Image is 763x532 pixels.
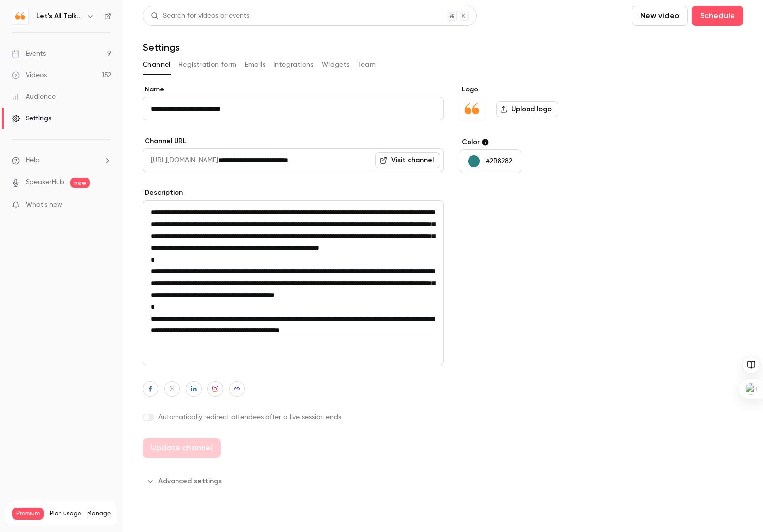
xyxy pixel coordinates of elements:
[143,57,171,73] button: Channel
[143,148,218,172] span: [URL][DOMAIN_NAME]
[143,85,444,94] label: Name
[87,510,111,518] a: Manage
[26,155,40,166] span: Help
[460,137,611,147] label: Color
[143,136,444,146] label: Channel URL
[460,97,484,121] img: Let's All Talk Mental Health
[12,49,46,59] div: Events
[26,177,64,188] a: SpeakerHub
[70,178,90,188] span: new
[26,200,62,210] span: What's new
[50,510,81,518] span: Plan usage
[245,57,265,73] button: Emails
[143,188,444,198] label: Description
[486,156,512,166] p: #2B8282
[460,149,521,173] button: #2B8282
[99,201,111,209] iframe: Noticeable Trigger
[12,508,44,520] span: Premium
[632,6,688,26] button: New video
[496,101,558,117] label: Upload logo
[460,85,611,94] label: Logo
[12,92,56,102] div: Audience
[460,85,611,121] section: Logo
[12,155,111,166] li: help-dropdown-opener
[143,413,444,422] label: Automatically redirect attendees after a live session ends
[322,57,350,73] button: Widgets
[151,11,249,21] div: Search for videos or events
[273,57,314,73] button: Integrations
[143,473,228,489] button: Advanced settings
[12,8,28,24] img: Let's All Talk Mental Health
[36,11,83,21] h6: Let's All Talk Mental Health
[357,57,376,73] button: Team
[178,57,237,73] button: Registration form
[143,41,180,53] h1: Settings
[12,70,47,80] div: Videos
[12,114,51,123] div: Settings
[375,152,440,168] a: Visit channel
[692,6,743,26] button: Schedule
